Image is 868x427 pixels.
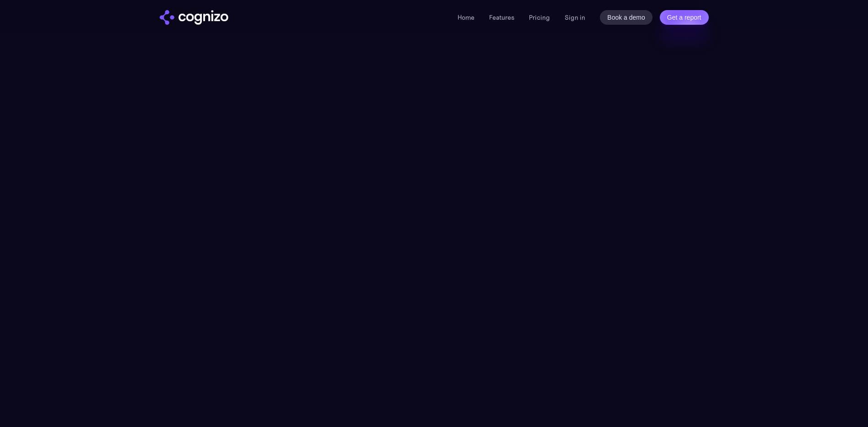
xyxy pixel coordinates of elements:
img: cognizo logo [160,10,228,25]
a: Get a report [660,10,709,25]
a: Sign in [565,12,585,23]
a: Features [489,13,514,22]
a: Home [458,13,474,22]
a: Pricing [529,13,550,22]
a: Book a demo [600,10,652,25]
